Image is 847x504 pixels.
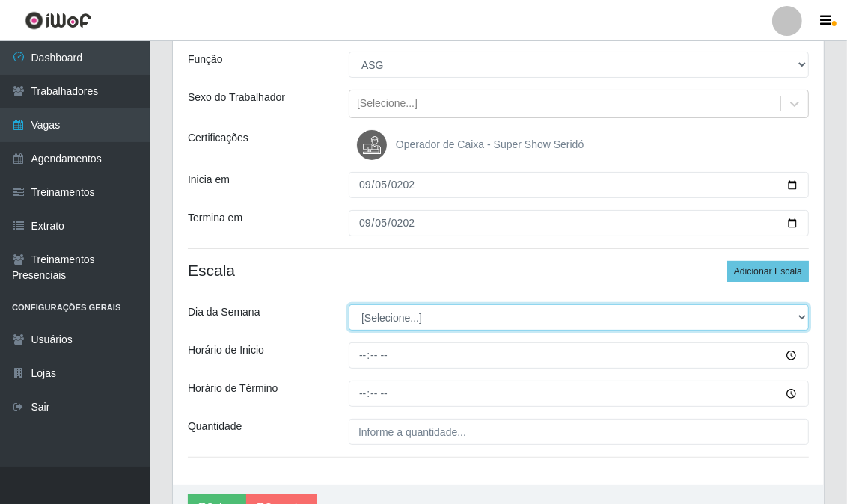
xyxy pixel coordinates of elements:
label: Função [188,52,223,67]
img: Operador de Caixa - Super Show Seridó [357,130,393,160]
label: Horário de Inicio [188,342,264,358]
span: Operador de Caixa - Super Show Seridó [396,138,584,150]
button: Adicionar Escala [727,261,809,282]
label: Sexo do Trabalhador [188,90,285,105]
img: CoreUI Logo [25,11,91,30]
input: 00:00 [349,381,809,407]
label: Dia da Semana [188,304,260,320]
label: Horário de Término [188,381,278,396]
input: Informe a quantidade... [349,419,809,445]
div: [Selecione...] [357,96,418,112]
label: Termina em [188,210,242,226]
input: 00/00/0000 [349,172,809,198]
label: Inicia em [188,172,230,188]
input: 00:00 [349,342,809,369]
label: Certificações [188,130,248,146]
input: 00/00/0000 [349,210,809,236]
h4: Escala [188,261,809,280]
label: Quantidade [188,419,242,434]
